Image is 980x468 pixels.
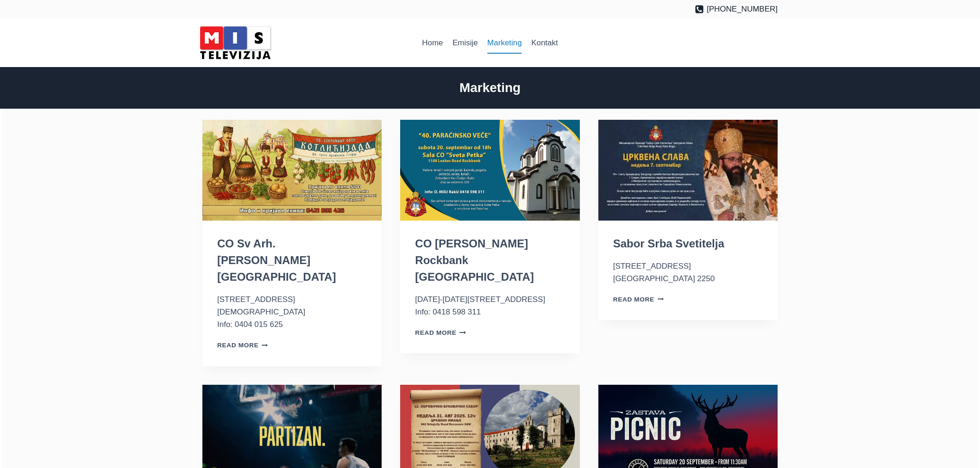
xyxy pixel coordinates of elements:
h2: Marketing [202,78,778,98]
span: [PHONE_NUMBER] [707,3,778,15]
a: Read More [613,296,664,303]
a: [PHONE_NUMBER] [695,3,778,15]
p: [DATE]-[DATE][STREET_ADDRESS] Info: 0418 598 311 [415,293,565,318]
img: CO Sv Petka Rockbank VIC [400,120,579,221]
img: Sabor Srba Svetitelja [598,120,778,221]
a: Read More [415,329,466,336]
a: CO Sv Arh. [PERSON_NAME] [GEOGRAPHIC_DATA] [217,237,336,283]
a: Read More [217,342,268,349]
p: [STREET_ADDRESS] [GEOGRAPHIC_DATA] 2250 [613,260,763,285]
img: CO Sv Arh. Stefan Keysborough VIC [202,120,382,221]
a: Home [417,32,448,54]
img: MIS Television [196,23,275,62]
a: Marketing [483,32,527,54]
a: Kontakt [527,32,563,54]
a: CO [PERSON_NAME] Rockbank [GEOGRAPHIC_DATA] [415,237,534,283]
a: Sabor Srba Svetitelja [613,237,724,250]
p: [STREET_ADDRESS][DEMOGRAPHIC_DATA] Info: 0404 015 625 [217,293,367,331]
nav: Primary Navigation [417,32,563,54]
a: Emisije [448,32,483,54]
